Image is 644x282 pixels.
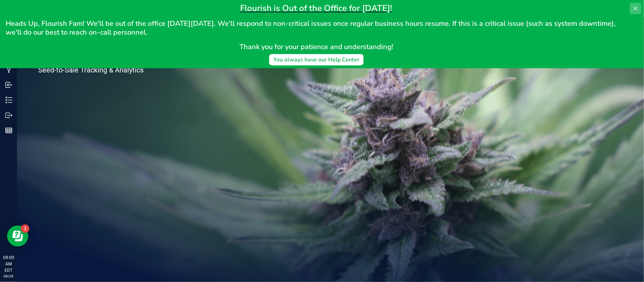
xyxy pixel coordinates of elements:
[5,81,12,88] inline-svg: Inbound
[5,96,12,104] inline-svg: Inventory
[273,55,359,64] div: You always have our Help Center
[7,225,28,247] iframe: Resource center
[5,112,12,119] inline-svg: Outbound
[5,66,12,73] inline-svg: Manufacturing
[5,127,12,134] inline-svg: Reports
[38,66,173,74] p: Seed-to-Sale Tracking & Analytics
[6,19,617,37] span: Heads Up, Flourish Fam! We'll be out of the office [DATE][DATE]. We'll respond to non-critical is...
[3,274,14,279] p: 08/26
[3,254,14,274] p: 09:09 AM EDT
[239,42,393,52] span: Thank you for your patience and understanding!
[240,2,393,14] span: Flourish is Out of the Office for [DATE]!
[21,224,29,233] iframe: Resource center unread badge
